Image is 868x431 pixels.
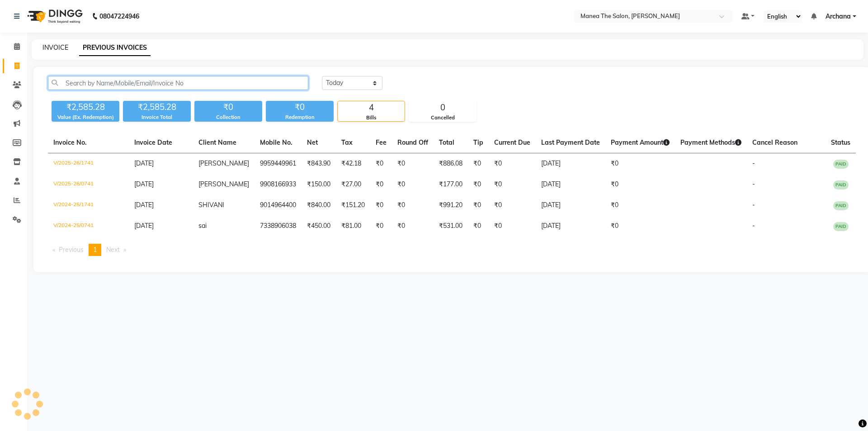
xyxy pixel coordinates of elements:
[605,195,675,216] td: ₹0
[123,114,191,121] div: Invoice Total
[302,216,336,237] td: ₹450.00
[494,138,530,147] span: Current Due
[833,222,849,231] span: PAID
[307,138,318,147] span: Net
[134,180,154,188] span: [DATE]
[489,195,536,216] td: ₹0
[48,76,308,90] input: Search by Name/Mobile/Email/Invoice No
[434,216,468,237] td: ₹531.00
[439,138,454,147] span: Total
[198,180,249,188] span: [PERSON_NAME]
[473,138,483,147] span: Tip
[752,159,755,167] span: -
[59,246,84,254] span: Previous
[134,201,154,209] span: [DATE]
[392,216,434,237] td: ₹0
[392,195,434,216] td: ₹0
[468,153,489,175] td: ₹0
[302,153,336,175] td: ₹843.90
[370,153,392,175] td: ₹0
[752,138,797,147] span: Cancel Reason
[536,174,605,195] td: [DATE]
[23,4,85,29] img: logo
[198,138,236,147] span: Client Name
[392,174,434,195] td: ₹0
[198,222,207,230] span: sai
[53,138,87,147] span: Invoice No.
[266,114,334,121] div: Redemption
[134,222,154,230] span: [DATE]
[434,153,468,175] td: ₹886.08
[194,114,262,121] div: Collection
[409,114,476,122] div: Cancelled
[42,43,68,52] a: INVOICE
[605,153,675,175] td: ₹0
[48,244,856,256] nav: Pagination
[833,180,849,189] span: PAID
[605,174,675,195] td: ₹0
[536,195,605,216] td: [DATE]
[833,160,849,169] span: PAID
[99,4,139,29] b: 08047224946
[255,216,302,237] td: 7338906038
[302,195,336,216] td: ₹840.00
[93,246,97,254] span: 1
[48,153,129,175] td: V/2025-26/1741
[833,201,849,210] span: PAID
[392,153,434,175] td: ₹0
[370,195,392,216] td: ₹0
[338,101,405,114] div: 4
[255,174,302,195] td: 9908166933
[536,216,605,237] td: [DATE]
[489,216,536,237] td: ₹0
[134,138,172,147] span: Invoice Date
[752,222,755,230] span: -
[376,138,387,147] span: Fee
[336,195,370,216] td: ₹151.20
[79,40,151,56] a: PREVIOUS INVOICES
[260,138,292,147] span: Mobile No.
[752,201,755,209] span: -
[302,174,336,195] td: ₹150.00
[831,138,850,147] span: Status
[198,159,249,167] span: [PERSON_NAME]
[48,174,129,195] td: V/2025-26/0741
[341,138,353,147] span: Tax
[134,159,154,167] span: [DATE]
[489,153,536,175] td: ₹0
[468,195,489,216] td: ₹0
[255,195,302,216] td: 9014964400
[434,195,468,216] td: ₹991.20
[106,246,120,254] span: Next
[409,101,476,114] div: 0
[123,101,191,114] div: ₹2,585.28
[48,195,129,216] td: V/2024-25/1741
[336,153,370,175] td: ₹42.18
[826,12,851,21] span: Archana
[52,101,119,114] div: ₹2,585.28
[266,101,334,114] div: ₹0
[194,101,262,114] div: ₹0
[48,216,129,237] td: V/2024-25/0741
[680,138,741,147] span: Payment Methods
[370,216,392,237] td: ₹0
[468,216,489,237] td: ₹0
[489,174,536,195] td: ₹0
[397,138,428,147] span: Round Off
[370,174,392,195] td: ₹0
[52,114,119,121] div: Value (Ex. Redemption)
[752,180,755,188] span: -
[541,138,600,147] span: Last Payment Date
[611,138,670,147] span: Payment Amount
[336,174,370,195] td: ₹27.00
[255,153,302,175] td: 9959449961
[338,114,405,122] div: Bills
[336,216,370,237] td: ₹81.00
[434,174,468,195] td: ₹177.00
[605,216,675,237] td: ₹0
[468,174,489,195] td: ₹0
[198,201,224,209] span: SHIVANI
[536,153,605,175] td: [DATE]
